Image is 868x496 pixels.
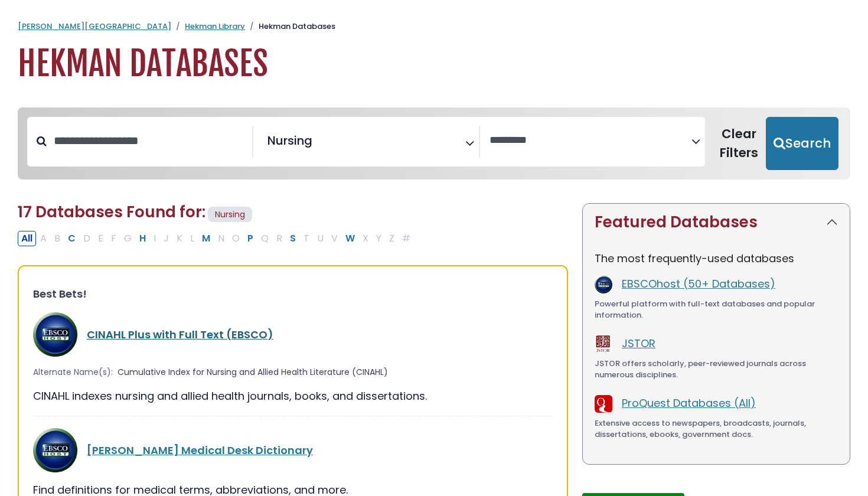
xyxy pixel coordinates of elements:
[286,231,299,246] button: Filter Results S
[136,231,149,246] button: Filter Results H
[208,207,252,223] span: Nursing
[18,107,850,180] nav: Search filters
[33,388,553,404] div: CINAHL indexes nursing and allied health journals, books, and dissertations.
[87,327,273,342] a: CINAHL Plus with Full Text (EBSCO)
[18,230,415,245] div: Alpha-list to filter by first letter of database name
[18,21,171,32] a: [PERSON_NAME][GEOGRAPHIC_DATA]
[33,288,553,301] h3: Best Bets!
[64,231,79,246] button: Filter Results C
[583,204,850,241] button: Featured Databases
[595,250,838,266] p: The most frequently-used databases
[622,276,775,291] a: EBSCOhost (50+ Databases)
[595,298,838,321] div: Powerful platform with full-text databases and popular information.
[263,132,312,149] li: Nursing
[342,231,358,246] button: Filter Results W
[712,117,766,170] button: Clear Filters
[245,21,335,32] li: Hekman Databases
[622,336,655,351] a: JSTOR
[118,366,388,378] span: Cumulative Index for Nursing and Allied Health Literature (CINAHL)
[595,358,838,381] div: JSTOR offers scholarly, peer-reviewed journals across numerous disciplines.
[87,443,313,458] a: [PERSON_NAME] Medical Desk Dictionary
[267,132,312,149] span: Nursing
[33,366,113,378] span: Alternate Name(s):
[490,135,691,147] textarea: Search
[18,201,205,223] span: 17 Databases Found for:
[244,231,257,246] button: Filter Results P
[766,117,838,170] button: Submit for Search Results
[595,417,838,440] div: Extensive access to newspapers, broadcasts, journals, dissertations, ebooks, government docs.
[315,138,323,151] textarea: Search
[18,21,850,32] nav: breadcrumb
[185,21,245,32] a: Hekman Library
[18,231,36,246] button: All
[622,396,756,410] a: ProQuest Databases (All)
[47,131,252,151] input: Search database by title or keyword
[18,44,850,84] h1: Hekman Databases
[198,231,214,246] button: Filter Results M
